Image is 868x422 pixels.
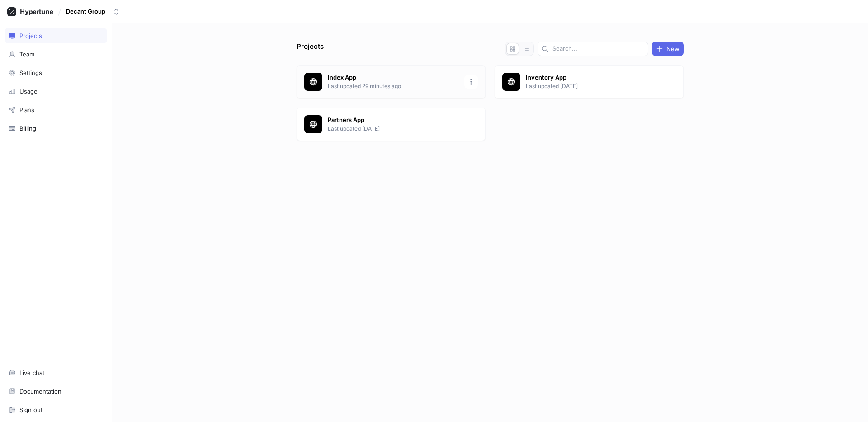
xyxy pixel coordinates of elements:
[66,8,105,15] div: Decant Group
[526,82,657,90] p: Last updated [DATE]
[19,125,36,132] div: Billing
[552,44,644,53] input: Search...
[5,84,107,99] a: Usage
[5,121,107,136] a: Billing
[652,42,684,56] button: New
[19,406,42,413] div: Sign out
[19,369,44,376] div: Live chat
[328,82,459,90] p: Last updated 29 minutes ago
[19,51,34,58] div: Team
[19,69,42,76] div: Settings
[19,106,34,113] div: Plans
[526,73,657,82] p: Inventory App
[62,4,123,19] button: Decant Group
[297,42,324,56] p: Projects
[5,102,107,117] a: Plans
[19,32,42,39] div: Projects
[5,28,107,43] a: Projects
[666,46,679,52] span: New
[19,388,61,395] div: Documentation
[5,384,107,399] a: Documentation
[5,47,107,62] a: Team
[5,65,107,80] a: Settings
[328,125,459,133] p: Last updated [DATE]
[19,88,38,95] div: Usage
[328,73,459,82] p: Index App
[328,116,459,125] p: Partners App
